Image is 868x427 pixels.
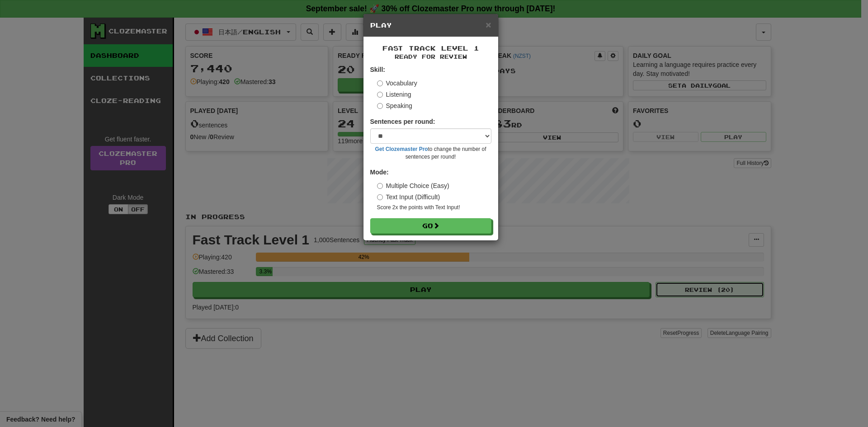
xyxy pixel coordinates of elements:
span: Fast Track Level 1 [382,44,479,52]
small: to change the number of sentences per round! [370,145,491,161]
small: Score 2x the points with Text Input ! [377,204,491,211]
strong: Skill: [370,66,385,73]
label: Speaking [377,101,412,110]
strong: Mode: [370,169,389,176]
input: Listening [377,92,383,98]
input: Multiple Choice (Easy) [377,183,383,189]
input: Vocabulary [377,80,383,86]
input: Text Input (Difficult) [377,194,383,200]
span: × [486,19,491,30]
label: Text Input (Difficult) [377,192,440,202]
label: Vocabulary [377,79,417,88]
label: Multiple Choice (Easy) [377,181,449,190]
small: Ready for Review [370,53,491,61]
label: Listening [377,90,411,99]
label: Sentences per round: [370,117,435,126]
a: Get Clozemaster Pro [375,146,428,152]
button: Close [486,20,491,29]
input: Speaking [377,103,383,109]
h5: Play [370,21,491,30]
button: Go [370,218,491,234]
